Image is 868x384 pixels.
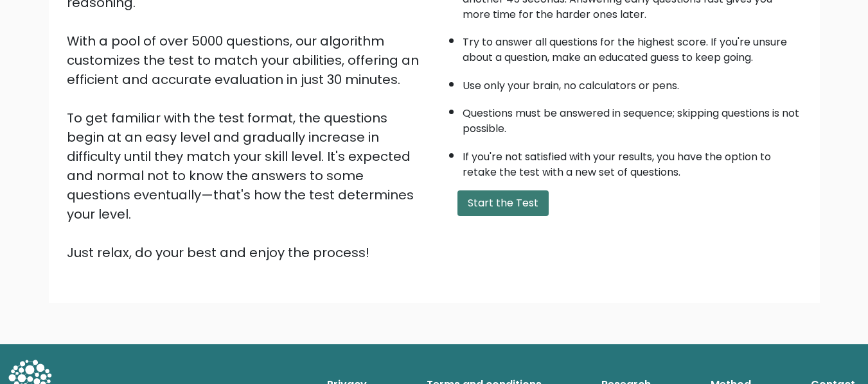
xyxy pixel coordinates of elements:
[463,99,802,137] li: Questions must be answered in sequence; skipping questions is not possible.
[463,28,802,65] li: Try to answer all questions for the highest score. If you're unsure about a question, make an edu...
[457,190,549,216] button: Start the Test
[463,143,802,180] li: If you're not satisfied with your results, you have the option to retake the test with a new set ...
[463,72,802,94] li: Use only your brain, no calculators or pens.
